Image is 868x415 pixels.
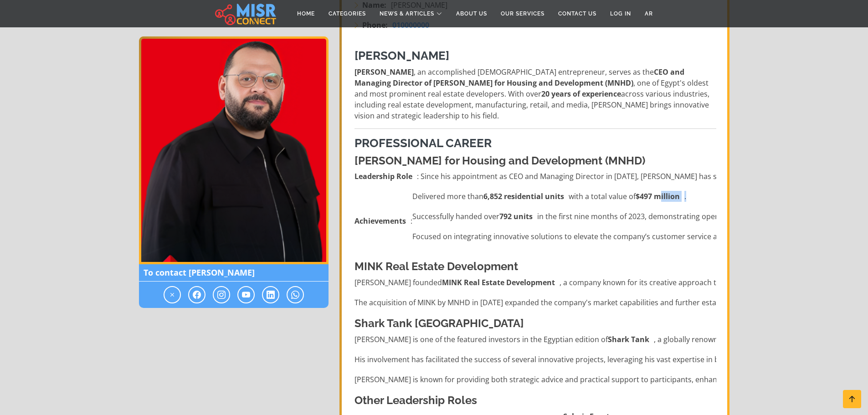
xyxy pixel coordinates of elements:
[354,171,412,182] strong: Leadership Role
[442,277,555,288] strong: MINK Real Estate Development
[139,264,329,282] span: To contact [PERSON_NAME]
[380,10,434,18] span: News & Articles
[290,5,322,22] a: Home
[541,89,621,99] strong: 20 years of experience
[551,5,603,22] a: Contact Us
[494,5,551,22] a: Our Services
[354,171,716,182] li: : Since his appointment as CEO and Managing Director in [DATE], [PERSON_NAME] has spearheaded amb...
[354,67,684,88] strong: CEO and Managing Director of [PERSON_NAME] for Housing and Development (MNHD)
[354,317,524,330] strong: Shark Tank [GEOGRAPHIC_DATA]
[354,334,716,345] li: [PERSON_NAME] is one of the featured investors in the Egyptian edition of , a globally renowned p...
[354,215,406,226] strong: Achievements
[354,67,716,121] p: , an accomplished [DEMOGRAPHIC_DATA] entrepreneur, serves as the , one of Egypt's oldest and most...
[638,5,660,22] a: AR
[354,67,414,77] strong: [PERSON_NAME]
[354,191,716,251] li: :
[354,394,477,407] strong: Other Leadership Roles
[373,5,449,22] a: News & Articles
[483,191,564,202] strong: 6,852 residential units
[139,36,329,264] img: Abdullah Salam
[354,297,716,308] li: The acquisition of MINK by MNHD in [DATE] expanded the company's market capabilities and further ...
[354,354,716,365] li: His involvement has facilitated the success of several innovative projects, leveraging his vast e...
[322,5,373,22] a: Categories
[354,260,518,273] strong: MINK Real Estate Development
[215,2,276,25] img: main.misr_connect
[636,191,680,202] strong: $497 million
[354,136,492,150] strong: Professional Career
[603,5,638,22] a: Log in
[354,374,716,385] li: [PERSON_NAME] is known for providing both strategic advice and practical support to participants,...
[354,154,645,167] strong: [PERSON_NAME] for Housing and Development (MNHD)
[354,277,716,288] li: [PERSON_NAME] founded , a company known for its creative approach to project design and development.
[449,5,494,22] a: About Us
[499,211,533,222] strong: 792 units
[608,334,649,345] strong: Shark Tank
[354,49,716,63] h3: [PERSON_NAME]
